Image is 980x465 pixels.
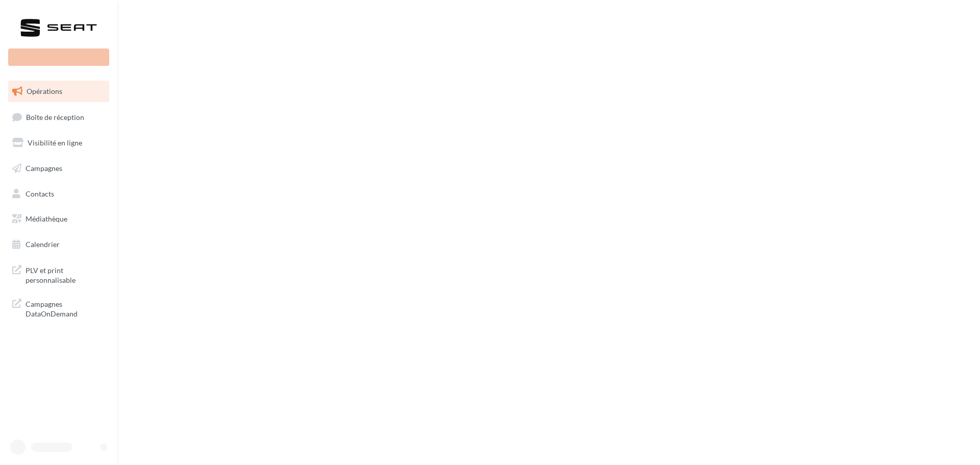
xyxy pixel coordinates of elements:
span: Médiathèque [26,214,67,223]
a: Boîte de réception [6,106,111,128]
a: Campagnes [6,158,111,179]
span: Visibilité en ligne [28,138,82,147]
span: Boîte de réception [26,112,84,121]
span: Opérations [27,87,62,95]
a: Opérations [6,81,111,102]
span: Calendrier [26,240,60,249]
a: PLV et print personnalisable [6,259,111,289]
span: PLV et print personnalisable [26,263,105,285]
div: Nouvelle campagne [8,48,109,66]
a: Campagnes DataOnDemand [6,293,111,323]
a: Calendrier [6,234,111,255]
span: Contacts [26,189,54,198]
a: Visibilité en ligne [6,132,111,154]
span: Campagnes DataOnDemand [26,297,105,319]
span: Campagnes [26,164,62,173]
a: Médiathèque [6,208,111,230]
a: Contacts [6,183,111,205]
